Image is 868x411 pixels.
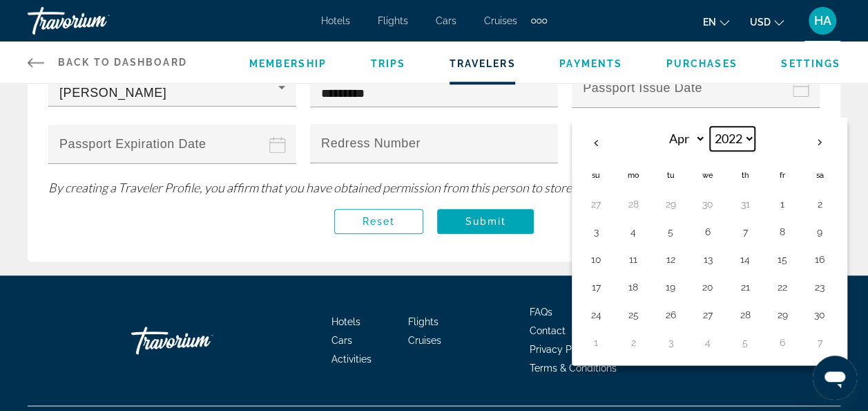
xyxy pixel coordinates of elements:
[661,127,706,151] select: Select month
[809,277,831,297] button: Day 23
[814,14,831,28] span: HA
[378,15,408,26] a: Flights
[321,136,421,150] mat-label: Redress Number
[484,15,517,26] a: Cruises
[59,86,166,100] span: [PERSON_NAME]
[585,222,607,241] button: Day 3
[622,222,644,241] button: Day 4
[710,127,755,151] select: Select year
[577,127,838,356] table: Left calendar grid
[659,222,682,241] button: Day 5
[450,58,516,69] a: Travelers
[697,250,719,269] button: Day 13
[659,277,682,297] button: Day 19
[577,127,615,158] button: Previous month
[585,250,607,269] button: Day 10
[771,305,793,325] button: Day 29
[734,250,756,269] button: Day 14
[771,250,793,269] button: Day 15
[734,194,756,214] button: Day 31
[408,335,441,346] a: Cruises
[622,305,644,325] button: Day 25
[703,12,729,32] button: Change language
[771,222,793,241] button: Day 8
[331,354,372,365] a: Activities
[697,222,719,241] button: Day 6
[659,305,682,325] button: Day 26
[331,316,360,327] a: Hotels
[771,333,793,352] button: Day 6
[734,305,756,325] button: Day 28
[530,325,566,336] a: Contact
[659,250,682,269] button: Day 12
[809,333,831,352] button: Day 7
[370,58,405,69] a: Trips
[703,17,716,28] span: en
[734,277,756,297] button: Day 21
[363,216,396,227] span: Reset
[585,194,607,214] button: Day 27
[697,277,719,297] button: Day 20
[572,68,820,124] button: Passport issue date
[771,277,793,297] button: Day 22
[771,194,793,214] button: Day 1
[28,42,187,83] a: Back to Dashboard
[659,333,682,352] button: Day 3
[750,17,771,28] span: USD
[585,305,607,325] button: Day 24
[809,222,831,241] button: Day 9
[659,194,682,214] button: Day 29
[465,216,506,227] span: Submit
[331,335,352,346] a: Cars
[436,15,456,26] a: Cars
[622,333,644,352] button: Day 2
[408,316,438,327] a: Flights
[809,194,831,214] button: Day 2
[58,57,187,68] span: Back to Dashboard
[321,15,350,26] a: Hotels
[781,58,840,69] span: Settings
[530,307,552,318] span: FAQs
[804,6,840,35] button: User Menu
[249,58,327,69] a: Membership
[813,356,857,400] iframe: Bouton de lancement de la fenêtre de messagerie
[734,333,756,352] button: Day 5
[48,124,296,180] button: Passport expiration date
[622,194,644,214] button: Day 28
[531,10,547,32] button: Extra navigation items
[530,344,593,355] a: Privacy Policy
[809,250,831,269] button: Day 16
[559,58,622,69] a: Payments
[48,180,820,195] p: By creating a Traveler Profile, you affirm that you have obtained permission from this person to ...
[666,58,737,69] a: Purchases
[622,277,644,297] button: Day 18
[437,209,534,234] button: Submit
[530,363,617,374] a: Terms & Conditions
[622,250,644,269] button: Day 11
[28,3,166,39] a: Travorium
[809,305,831,325] button: Day 30
[750,12,784,32] button: Change currency
[697,333,719,352] button: Day 4
[801,127,838,158] button: Next month
[585,333,607,352] button: Day 1
[131,320,269,361] a: Go Home
[334,209,424,234] button: Reset
[585,277,607,297] button: Day 17
[697,194,719,214] button: Day 30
